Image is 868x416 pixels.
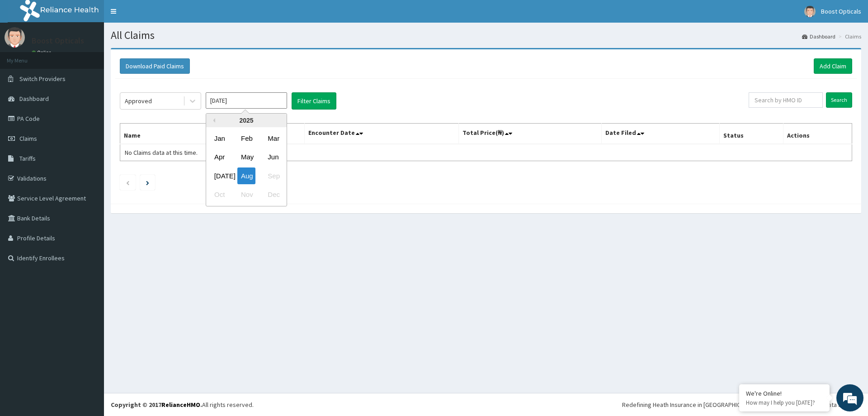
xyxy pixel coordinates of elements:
span: Boost Opticals [821,7,861,15]
div: Choose June 2025 [264,149,282,166]
span: No Claims data at this time. [125,148,198,157]
button: Filter Claims [292,92,336,110]
th: Actions [783,124,852,144]
th: Name [120,124,305,144]
a: Next page [146,178,149,186]
img: User Image [804,6,816,17]
div: Choose January 2025 [211,130,229,147]
a: Online [32,49,53,56]
img: d_794563401_company_1708531726252_794563401 [17,45,37,68]
th: Total Price(₦) [458,124,601,144]
strong: Copyright © 2017 . [111,401,202,409]
span: Tariffs [19,154,36,163]
p: Boost Opticals [32,37,84,45]
div: Choose March 2025 [264,130,282,147]
input: Search [826,92,852,108]
input: Select Month and Year [206,92,287,109]
div: We're Online! [746,389,823,397]
div: Choose February 2025 [237,130,255,147]
div: 2025 [206,114,287,127]
th: Status [719,124,783,144]
a: RelianceHMO [161,401,200,409]
li: Claims [836,33,861,40]
input: Search by HMO ID [749,92,823,108]
div: Choose August 2025 [237,167,255,184]
div: Chat with us now [47,51,152,62]
a: Dashboard [802,33,835,40]
div: month 2025-08 [206,129,287,204]
button: Previous Year [211,118,215,123]
th: Encounter Date [304,124,458,144]
button: Download Paid Claims [120,58,190,74]
div: Choose April 2025 [211,149,229,166]
p: How may I help you today? [746,399,823,406]
span: Claims [19,134,37,143]
div: Choose May 2025 [237,149,255,166]
div: Approved [125,96,152,105]
div: Choose July 2025 [211,167,229,184]
th: Date Filed [601,124,719,144]
textarea: Type your message and hit 'Enter' [5,247,172,279]
div: Redefining Heath Insurance in [GEOGRAPHIC_DATA] using Telemedicine and Data Science! [622,400,861,409]
h1: All Claims [111,29,861,41]
div: Minimize live chat window [148,5,170,26]
footer: All rights reserved. [104,393,868,416]
span: We're online! [52,114,125,206]
span: Dashboard [19,95,49,103]
a: Previous page [126,178,130,186]
img: User Image [5,27,25,48]
span: Switch Providers [19,75,66,83]
a: Add Claim [814,58,852,74]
